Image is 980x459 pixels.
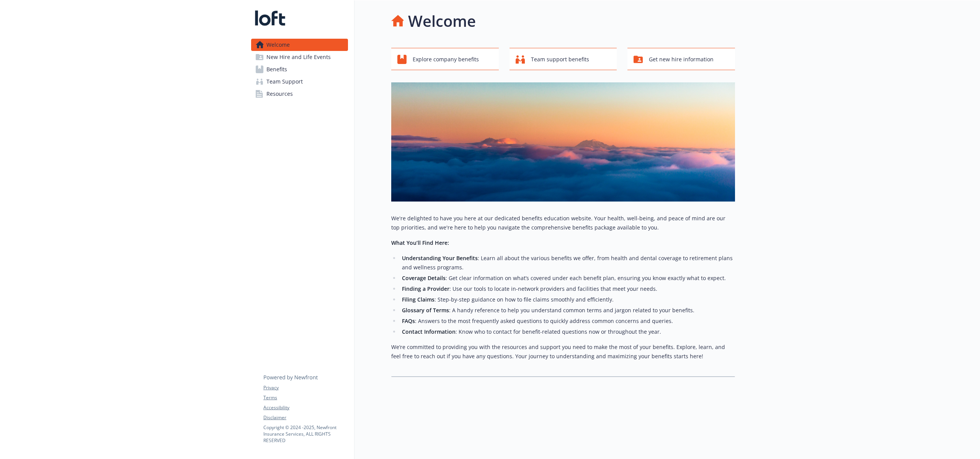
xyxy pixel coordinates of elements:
p: We’re committed to providing you with the resources and support you need to make the most of your... [391,343,735,361]
img: overview page banner [391,82,735,202]
strong: Coverage Details [402,274,446,282]
a: Welcome [251,39,348,51]
li: : Know who to contact for benefit-related questions now or throughout the year. [400,327,735,336]
a: Benefits [251,63,348,75]
strong: Understanding Your Benefits [402,254,478,262]
li: : Learn all about the various benefits we offer, from health and dental coverage to retirement pl... [400,254,735,272]
span: Team Support [266,75,303,88]
a: New Hire and Life Events [251,51,348,63]
a: Terms [263,394,348,401]
span: Welcome [266,39,290,51]
strong: Glossary of Terms [402,307,449,314]
strong: Contact Information [402,328,456,335]
li: : Step-by-step guidance on how to file claims smoothly and efficiently. [400,295,735,304]
span: Get new hire information [649,52,714,67]
span: Explore company benefits [413,52,479,67]
button: Explore company benefits [391,48,499,70]
a: Privacy [263,384,348,391]
a: Accessibility [263,404,348,411]
strong: Finding a Provider [402,285,449,292]
strong: FAQs [402,317,415,325]
a: Team Support [251,75,348,88]
li: : Use our tools to locate in-network providers and facilities that meet your needs. [400,284,735,293]
p: We're delighted to have you here at our dedicated benefits education website. Your health, well-b... [391,214,735,232]
p: Copyright © 2024 - 2025 , Newfront Insurance Services, ALL RIGHTS RESERVED [263,424,348,444]
button: Get new hire information [627,48,735,70]
li: : A handy reference to help you understand common terms and jargon related to your benefits. [400,306,735,315]
span: New Hire and Life Events [266,51,331,63]
li: : Answers to the most frequently asked questions to quickly address common concerns and queries. [400,316,735,326]
a: Resources [251,88,348,100]
h1: Welcome [408,10,476,33]
span: Benefits [266,63,287,75]
span: Resources [266,88,293,100]
button: Team support benefits [510,48,617,70]
strong: Filing Claims [402,296,434,303]
strong: What You’ll Find Here: [391,239,449,246]
a: Disclaimer [263,414,348,421]
span: Team support benefits [531,52,589,67]
li: : Get clear information on what’s covered under each benefit plan, ensuring you know exactly what... [400,274,735,283]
